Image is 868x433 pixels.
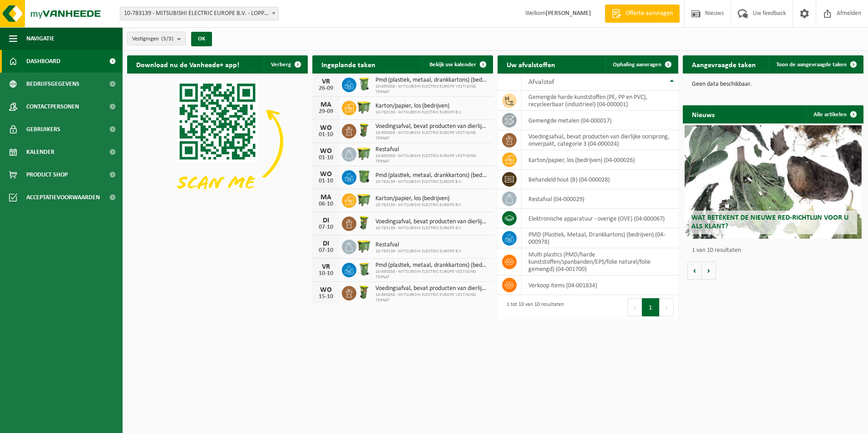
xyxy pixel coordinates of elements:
img: WB-0060-HPE-GN-50 [356,215,372,231]
p: 1 van 10 resultaten [692,247,859,254]
span: Afvalstof [528,79,554,86]
button: Next [660,298,674,316]
td: gemengde metalen (04-000017) [522,111,678,130]
span: 10-783139 - MITSUBISHI ELECTRIC EUROPE B.V. [375,110,462,115]
h2: Ingeplande taken [312,55,385,73]
div: 15-10 [317,294,335,300]
span: 10-783139 - MITSUBISHI ELECTRIC EUROPE B.V. [375,249,462,254]
span: Bekijk uw kalender [429,62,476,68]
div: 26-09 [317,85,335,92]
button: Volgende [702,261,716,280]
a: Alle artikelen [806,105,863,123]
img: WB-0370-HPE-GN-50 [356,169,372,184]
span: Restafval [375,241,462,249]
span: 10-895858 - MITSUBISHI ELECTRIC EUROPE VESTIGING TERNAT [375,292,488,303]
span: Voedingsafval, bevat producten van dierlijke oorsprong, onverpakt, categorie 3 [375,218,488,226]
div: VR [317,263,335,271]
td: elektronische apparatuur - overige (OVE) (04-000067) [522,209,678,228]
button: Previous [627,298,642,316]
span: Pmd (plastiek, metaal, drankkartons) (bedrijven) [375,172,488,179]
img: WB-1100-HPE-GN-50 [356,146,372,161]
span: Voedingsafval, bevat producten van dierlijke oorsprong, onverpakt, categorie 3 [375,123,488,130]
span: Bedrijfsgegevens [26,73,79,95]
span: 10-783139 - MITSUBISHI ELECTRIC EUROPE B.V. [375,179,488,185]
span: Ophaling aanvragen [613,62,661,68]
img: WB-0060-HPE-GN-50 [356,285,372,300]
span: Wat betekent de nieuwe RED-richtlijn voor u als klant? [691,214,848,230]
div: 07-10 [317,224,335,231]
a: Toon de aangevraagde taken [769,55,863,74]
span: Verberg [271,62,291,68]
span: 10-895858 - MITSUBISHI ELECTRIC EUROPE VESTIGING TERNAT [375,153,488,164]
img: Download de VHEPlus App [127,74,308,209]
p: Geen data beschikbaar. [692,81,854,88]
img: WB-1100-HPE-GN-50 [356,99,372,115]
div: WO [317,124,335,132]
div: DI [317,217,335,224]
h2: Download nu de Vanheede+ app! [127,55,248,73]
span: 10-783139 - MITSUBISHI ELECTRIC EUROPE B.V. [375,202,462,208]
div: 01-10 [317,178,335,184]
button: OK [191,32,212,46]
td: gemengde harde kunststoffen (PE, PP en PVC), recycleerbaar (industrieel) (04-000001) [522,91,678,111]
span: Dashboard [26,50,60,73]
div: 10-10 [317,271,335,277]
span: 10-783139 - MITSUBISHI ELECTRIC EUROPE B.V. [375,226,488,231]
button: Vorige [687,261,702,280]
img: WB-1100-HPE-GN-50 [356,192,372,207]
img: WB-1100-HPE-GN-50 [356,238,372,254]
a: Wat betekent de nieuwe RED-richtlijn voor u als klant? [685,125,862,239]
span: Gebruikers [26,118,60,141]
h2: Nieuws [683,105,724,123]
div: MA [317,101,335,108]
div: 01-10 [317,155,335,161]
button: Verberg [264,55,307,74]
td: verkoop items (04-001834) [522,276,678,295]
span: Navigatie [26,27,54,50]
button: 1 [642,298,660,316]
td: voedingsafval, bevat producten van dierlijke oorsprong, onverpakt, categorie 3 (04-000024) [522,130,678,150]
a: Ophaling aanvragen [606,55,677,74]
span: 10-783139 - MITSUBISHI ELECTRIC EUROPE B.V. - LOPPEM [120,7,279,20]
td: restafval (04-000029) [522,189,678,209]
span: Toon de aangevraagde taken [776,62,847,68]
td: multi plastics (PMD/harde kunststoffen/spanbanden/EPS/folie naturel/folie gemengd) (04-001700) [522,248,678,276]
span: Contactpersonen [26,95,79,118]
span: 10-895858 - MITSUBISHI ELECTRIC EUROPE VESTIGING TERNAT [375,269,488,280]
span: Voedingsafval, bevat producten van dierlijke oorsprong, onverpakt, categorie 3 [375,285,488,292]
span: 10-783139 - MITSUBISHI ELECTRIC EUROPE B.V. - LOPPEM [120,7,278,20]
span: Karton/papier, los (bedrijven) [375,103,462,110]
div: 01-10 [317,132,335,138]
span: Offerte aanvragen [623,9,675,18]
a: Offerte aanvragen [605,5,680,23]
h2: Aangevraagde taken [683,55,765,73]
div: 06-10 [317,201,335,207]
span: 10-895858 - MITSUBISHI ELECTRIC EUROPE VESTIGING TERNAT [375,130,488,141]
div: 1 tot 10 van 10 resultaten [502,297,564,317]
div: WO [317,148,335,155]
img: WB-0060-HPE-GN-50 [356,123,372,138]
span: Restafval [375,146,488,153]
span: Product Shop [26,163,68,186]
span: Acceptatievoorwaarden [26,186,100,209]
span: Kalender [26,141,54,163]
img: WB-0240-HPE-GN-50 [356,76,372,92]
div: DI [317,240,335,247]
td: behandeld hout (B) (04-000028) [522,170,678,189]
td: karton/papier, los (bedrijven) (04-000026) [522,150,678,170]
div: VR [317,78,335,85]
div: 07-10 [317,247,335,254]
h2: Uw afvalstoffen [498,55,564,73]
div: WO [317,286,335,294]
button: Vestigingen(3/3) [127,32,186,45]
span: Karton/papier, los (bedrijven) [375,195,462,202]
div: 29-09 [317,108,335,115]
img: WB-0240-HPE-GN-50 [356,261,372,277]
div: WO [317,171,335,178]
span: Vestigingen [132,32,173,46]
td: PMD (Plastiek, Metaal, Drankkartons) (bedrijven) (04-000978) [522,228,678,248]
a: Bekijk uw kalender [422,55,492,74]
strong: [PERSON_NAME] [546,10,591,17]
span: Pmd (plastiek, metaal, drankkartons) (bedrijven) [375,262,488,269]
span: Pmd (plastiek, metaal, drankkartons) (bedrijven) [375,77,488,84]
